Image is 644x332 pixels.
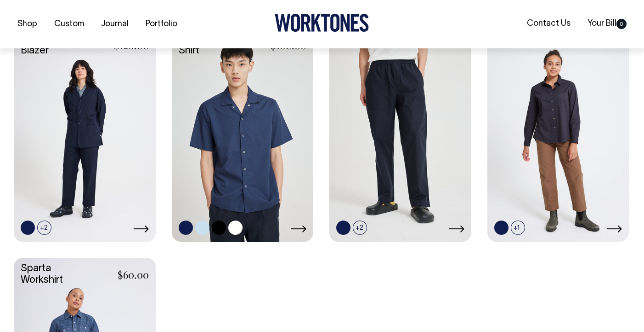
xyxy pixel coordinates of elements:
a: Contact Us [523,16,574,31]
span: 0 [616,19,627,29]
a: Portfolio [142,17,181,32]
a: Custom [51,17,88,32]
span: +1 [511,221,525,235]
span: +2 [353,221,367,235]
a: Shop [14,17,41,32]
a: Journal [97,17,132,32]
a: Your Bill0 [584,16,630,31]
span: +2 [37,221,51,235]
